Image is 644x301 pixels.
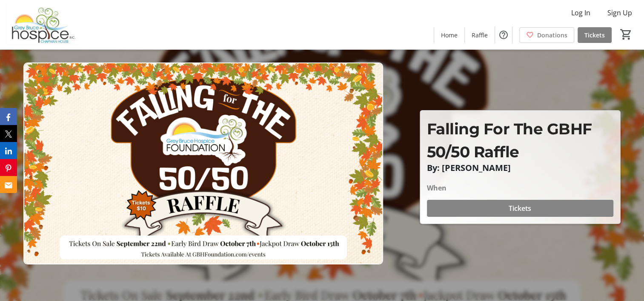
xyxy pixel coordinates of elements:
[434,27,464,43] a: Home
[427,119,592,161] span: Falling For The GBHF 50/50 Raffle
[472,31,488,40] span: Raffle
[5,3,81,46] img: Grey Bruce Hospice's Logo
[441,31,458,40] span: Home
[23,62,383,264] img: Campaign CTA Media Photo
[537,31,567,40] span: Donations
[618,27,634,42] button: Cart
[427,183,447,193] div: When
[509,203,531,213] span: Tickets
[571,8,590,18] span: Log In
[607,8,632,18] span: Sign Up
[584,31,605,40] span: Tickets
[578,27,612,43] a: Tickets
[427,163,613,173] p: By: [PERSON_NAME]
[564,6,597,20] button: Log In
[601,6,639,20] button: Sign Up
[465,27,495,43] a: Raffle
[519,27,574,43] a: Donations
[495,26,512,43] button: Help
[427,200,613,217] button: Tickets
